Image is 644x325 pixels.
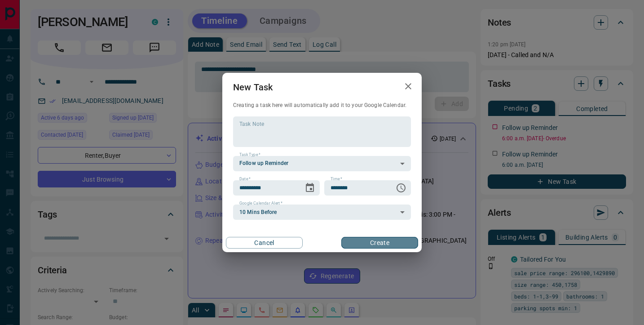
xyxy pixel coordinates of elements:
[233,205,411,220] div: 10 Mins Before
[239,152,260,158] label: Task Type
[239,200,282,206] label: Google Calendar Alert
[392,179,410,197] button: Choose time, selected time is 6:00 AM
[233,156,411,171] div: Follow up Reminder
[239,176,251,182] label: Date
[331,176,342,182] label: Time
[226,237,303,249] button: Cancel
[341,237,418,249] button: Create
[301,179,319,197] button: Choose date, selected date is Aug 15, 2025
[233,102,411,109] p: Creating a task here will automatically add it to your Google Calendar.
[222,73,283,102] h2: New Task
